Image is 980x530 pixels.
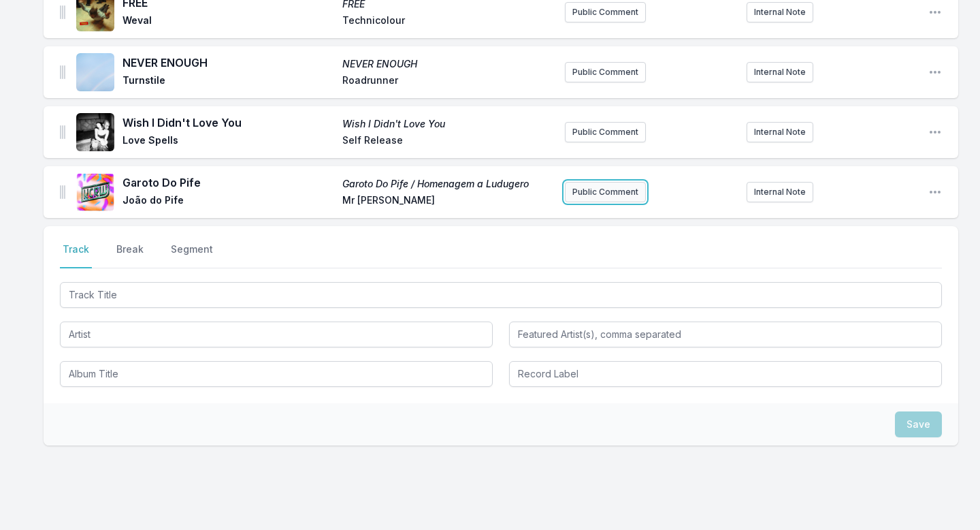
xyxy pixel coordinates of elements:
[747,2,813,22] button: Internal Note
[76,173,114,211] img: Garoto Do Pife / Homenagem a Ludugero
[747,122,813,142] button: Internal Note
[895,411,942,437] button: Save
[60,361,493,387] input: Album Title
[122,193,334,210] span: João do Pife
[76,113,114,151] img: Wish I Didn't Love You
[342,177,554,191] span: Garoto Do Pife / Homenagem a Ludugero
[342,74,554,90] span: Roadrunner
[509,322,942,347] input: Featured Artist(s), comma separated
[928,5,942,19] button: Open playlist item options
[342,193,554,210] span: Mr [PERSON_NAME]
[60,185,65,199] img: Drag Handle
[928,185,942,199] button: Open playlist item options
[565,122,646,142] button: Public Comment
[114,243,146,268] button: Break
[747,182,813,202] button: Internal Note
[342,14,554,30] span: Technicolour
[342,134,554,150] span: Self Release
[342,117,554,131] span: Wish I Didn't Love You
[60,5,65,19] img: Drag Handle
[60,65,65,79] img: Drag Handle
[342,57,554,71] span: NEVER ENOUGH
[60,322,493,347] input: Artist
[928,125,942,139] button: Open playlist item options
[60,282,942,308] input: Track Title
[76,53,114,91] img: NEVER ENOUGH
[122,14,334,30] span: Weval
[60,125,65,139] img: Drag Handle
[122,114,334,131] span: Wish I Didn't Love You
[122,134,334,150] span: Love Spells
[122,54,334,71] span: NEVER ENOUGH
[565,2,646,22] button: Public Comment
[122,74,334,90] span: Turnstile
[747,62,813,82] button: Internal Note
[122,174,334,191] span: Garoto Do Pife
[928,65,942,79] button: Open playlist item options
[565,182,646,202] button: Public Comment
[565,62,646,82] button: Public Comment
[60,243,92,268] button: Track
[509,361,942,387] input: Record Label
[168,243,216,268] button: Segment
